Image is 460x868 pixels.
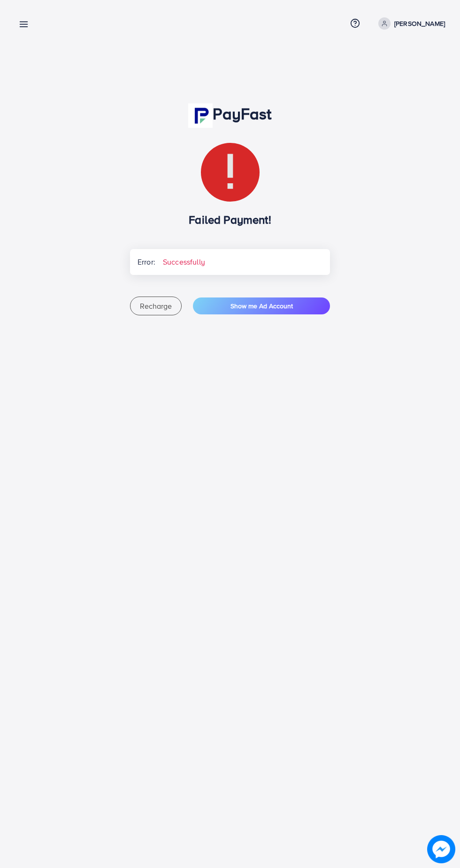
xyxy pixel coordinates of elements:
button: Recharge [130,297,182,315]
h3: Failed Payment! [130,213,330,227]
span: Show me Ad Account [230,301,293,311]
img: PayFast [188,103,213,128]
img: image [427,835,455,863]
a: [PERSON_NAME] [375,17,445,30]
span: Recharge [140,301,172,311]
span: Error: [130,249,155,275]
button: Show me Ad Account [193,297,330,314]
p: [PERSON_NAME] [394,18,445,29]
h1: PayFast [130,103,330,128]
span: Successfully [155,249,213,275]
img: Error [201,143,260,202]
